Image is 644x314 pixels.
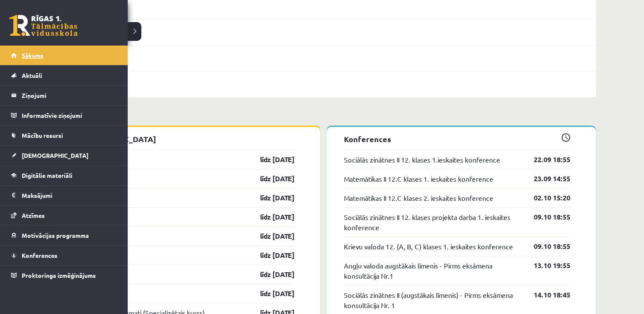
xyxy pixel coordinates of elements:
a: līdz [DATE] [245,212,295,222]
p: [DEMOGRAPHIC_DATA] [68,133,295,145]
a: Aktuāli [11,66,117,85]
a: Rīgas 1. Tālmācības vidusskola [9,15,77,36]
a: Sociālās zinātnes II (augstākais līmenis) - Pirms eksāmena konsultācija Nr. 1 [344,290,521,310]
span: Proktoringa izmēģinājums [22,271,96,279]
a: Informatīvie ziņojumi [11,106,117,125]
a: 14.10 18:45 [521,290,570,300]
span: Aktuāli [22,71,42,79]
a: Digitālie materiāli [11,166,117,185]
a: 23.09 14:55 [521,174,570,184]
legend: Informatīvie ziņojumi [22,106,117,125]
legend: Maksājumi [22,186,117,205]
a: līdz [DATE] [245,269,295,280]
p: Konferences [344,133,570,145]
a: Proktoringa izmēģinājums [11,265,117,285]
a: Mācību resursi [11,126,117,145]
a: līdz [DATE] [245,250,295,260]
a: Sākums [11,46,117,65]
span: Sākums [22,51,43,59]
span: Mācību resursi [22,131,63,139]
a: [DEMOGRAPHIC_DATA] [11,146,117,165]
p: Tuvākās aktivitātes [54,110,592,122]
a: Krievu valoda 12. (A, B, C) klases 1. ieskaites konference [344,241,513,251]
a: 02.10 15:20 [521,193,570,203]
span: Digitālie materiāli [22,171,72,179]
a: Matemātikas II 12.C klases 2. ieskaites konference [344,193,493,203]
span: Motivācijas programma [22,231,89,239]
a: 09.10 18:55 [521,212,570,222]
a: līdz [DATE] [245,288,295,299]
a: 09.10 18:55 [521,241,570,251]
a: līdz [DATE] [245,154,295,165]
a: līdz [DATE] [245,193,295,203]
a: Sociālās zinātnes II 12. klases 1.ieskaites konference [344,154,500,165]
a: Atzīmes [11,206,117,225]
a: Angļu valoda augstākais līmenis - Pirms eksāmena konsultācija Nr.1 [344,260,521,281]
a: Motivācijas programma [11,226,117,245]
a: Konferences [11,245,117,265]
a: Sociālās zinātnes II 12. klases projekta darba 1. ieskaites konference [344,212,521,232]
a: Maksājumi [11,186,117,205]
a: līdz [DATE] [245,174,295,184]
span: Atzīmes [22,211,45,219]
a: 22.09 18:55 [521,154,570,165]
span: [DEMOGRAPHIC_DATA] [22,151,89,159]
legend: Ziņojumi [22,86,117,105]
a: 13.10 19:55 [521,260,570,271]
a: līdz [DATE] [245,231,295,241]
span: Konferences [22,251,57,259]
a: Matemātikas II 12.C klases 1. ieskaites konference [344,174,493,184]
a: Ziņojumi [11,86,117,105]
